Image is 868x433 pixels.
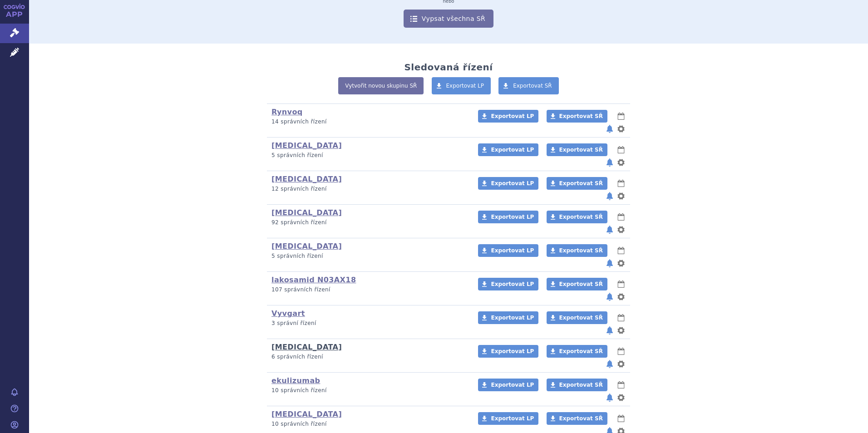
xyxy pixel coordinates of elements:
[616,191,626,202] button: nastavení
[271,208,342,217] a: [MEDICAL_DATA]
[271,242,342,251] a: [MEDICAL_DATA]
[491,382,534,388] span: Exportovat LP
[491,415,534,422] span: Exportovat LP
[616,157,626,168] button: nastavení
[616,224,626,235] button: nastavení
[271,343,342,351] a: [MEDICAL_DATA]
[559,348,603,354] span: Exportovat SŘ
[491,247,534,254] span: Exportovat LP
[605,191,614,202] button: notifikace
[478,278,538,290] a: Exportovat LP
[271,252,466,260] p: 5 správních řízení
[616,291,626,302] button: nastavení
[478,345,538,358] a: Exportovat LP
[616,178,626,189] button: lhůty
[498,77,559,94] a: Exportovat SŘ
[616,392,626,403] button: nastavení
[404,62,493,73] h2: Sledovaná řízení
[271,118,466,126] p: 14 správních řízení
[547,278,607,290] a: Exportovat SŘ
[478,311,538,324] a: Exportovat LP
[404,10,493,28] a: Vypsat všechna SŘ
[616,258,626,269] button: nastavení
[478,110,538,123] a: Exportovat LP
[271,410,342,418] a: [MEDICAL_DATA]
[271,175,342,183] a: [MEDICAL_DATA]
[271,376,320,385] a: ekulizumab
[605,224,614,235] button: notifikace
[446,83,484,89] span: Exportovat LP
[605,325,614,336] button: notifikace
[547,412,607,425] a: Exportovat SŘ
[616,346,626,357] button: lhůty
[616,312,626,323] button: lhůty
[271,219,466,226] p: 92 správních řízení
[271,387,466,394] p: 10 správních řízení
[271,309,305,318] a: Vyvgart
[559,214,603,220] span: Exportovat SŘ
[559,113,603,119] span: Exportovat SŘ
[491,315,534,321] span: Exportovat LP
[616,279,626,290] button: lhůty
[432,77,491,94] a: Exportovat LP
[559,415,603,422] span: Exportovat SŘ
[616,359,626,369] button: nastavení
[478,412,538,425] a: Exportovat LP
[547,177,607,190] a: Exportovat SŘ
[547,379,607,391] a: Exportovat SŘ
[559,382,603,388] span: Exportovat SŘ
[547,110,607,123] a: Exportovat SŘ
[491,281,534,287] span: Exportovat LP
[478,143,538,156] a: Exportovat LP
[491,348,534,354] span: Exportovat LP
[547,311,607,324] a: Exportovat SŘ
[491,180,534,187] span: Exportovat LP
[616,123,626,134] button: nastavení
[616,144,626,155] button: lhůty
[616,111,626,122] button: lhůty
[616,212,626,222] button: lhůty
[616,379,626,390] button: lhůty
[605,392,614,403] button: notifikace
[616,325,626,336] button: nastavení
[547,244,607,257] a: Exportovat SŘ
[271,320,466,327] p: 3 správní řízení
[338,77,424,94] a: Vytvořit novou skupinu SŘ
[616,245,626,256] button: lhůty
[513,83,552,89] span: Exportovat SŘ
[271,185,466,193] p: 12 správních řízení
[547,143,607,156] a: Exportovat SŘ
[605,123,614,134] button: notifikace
[271,108,303,116] a: Rynvoq
[559,281,603,287] span: Exportovat SŘ
[605,359,614,369] button: notifikace
[559,315,603,321] span: Exportovat SŘ
[271,152,466,159] p: 5 správních řízení
[559,180,603,187] span: Exportovat SŘ
[271,141,342,150] a: [MEDICAL_DATA]
[491,214,534,220] span: Exportovat LP
[491,113,534,119] span: Exportovat LP
[559,147,603,153] span: Exportovat SŘ
[478,379,538,391] a: Exportovat LP
[605,258,614,269] button: notifikace
[478,177,538,190] a: Exportovat LP
[478,211,538,223] a: Exportovat LP
[605,157,614,168] button: notifikace
[547,211,607,223] a: Exportovat SŘ
[491,147,534,153] span: Exportovat LP
[478,244,538,257] a: Exportovat LP
[271,353,466,361] p: 6 správních řízení
[547,345,607,358] a: Exportovat SŘ
[271,276,356,284] a: lakosamid N03AX18
[271,420,466,428] p: 10 správních řízení
[616,413,626,424] button: lhůty
[605,291,614,302] button: notifikace
[271,286,466,294] p: 107 správních řízení
[559,247,603,254] span: Exportovat SŘ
